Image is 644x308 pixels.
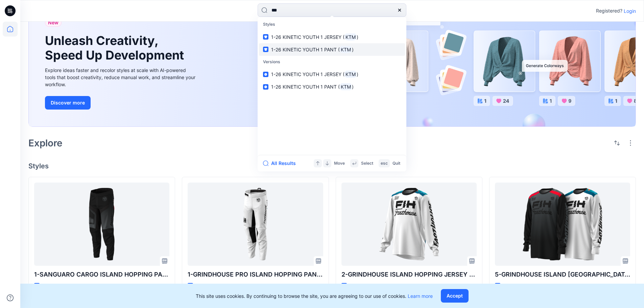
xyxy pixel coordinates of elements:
a: 1-26 KINETIC YOUTH 1 PANT (KTM) [259,43,405,56]
h4: Styles [28,162,636,170]
span: 1-26 KINETIC YOUTH 1 PANT ( [271,84,340,90]
span: ) [352,84,354,90]
p: Login [624,7,636,15]
a: Discover more [45,96,197,110]
mark: KTM [344,70,357,78]
a: 1-GRINDHOUSE PRO ISLAND HOPPING PANTS YOUTH [188,183,323,266]
p: 1-SANGUARO CARGO ISLAND HOPPING PANTS - BLACK SUB [34,270,169,279]
a: 1-SANGUARO CARGO ISLAND HOPPING PANTS - BLACK SUB [34,183,169,266]
p: Styles [259,18,405,31]
div: Explore ideas faster and recolor styles at scale with AI-powered tools that boost creativity, red... [45,67,197,88]
a: 2-GRINDHOUSE ISLAND HOPPING JERSEY YOUTH [341,183,477,266]
p: Select [361,160,373,167]
button: All Results [263,159,300,167]
p: esc [381,160,388,167]
p: Updated 17 hours ago [350,282,391,289]
p: Registered? [596,7,622,15]
a: 5-GRINDHOUSE ISLAND HOPPING JERSEY [495,183,630,266]
mark: KTM [344,33,357,41]
span: 1-26 KINETIC YOUTH 1 JERSEY ( [271,71,344,77]
mark: KTM [340,83,352,91]
h1: Unleash Creativity, Speed Up Development [45,33,187,63]
span: ) [357,34,358,40]
button: Accept [441,289,469,303]
p: 1-GRINDHOUSE PRO ISLAND HOPPING PANTS YOUTH [188,270,323,279]
p: Updated 2 hours ago [42,282,82,289]
span: 1-26 KINETIC YOUTH 1 JERSEY ( [271,34,344,40]
p: 5-GRINDHOUSE ISLAND [GEOGRAPHIC_DATA] [495,270,630,279]
span: ) [357,71,358,77]
a: 1-26 KINETIC YOUTH 1 PANT (KTM) [259,80,405,93]
p: Updated 2 hours ago [196,282,236,289]
a: 1-26 KINETIC YOUTH 1 JERSEY (KTM) [259,68,405,80]
p: Versions [259,56,405,68]
p: Move [334,160,345,167]
p: 2-GRINDHOUSE ISLAND HOPPING JERSEY YOUTH [341,270,477,279]
a: 1-26 KINETIC YOUTH 1 JERSEY (KTM) [259,31,405,43]
h2: Explore [28,138,63,148]
p: This site uses cookies. By continuing to browse the site, you are agreeing to our use of cookies. [196,292,433,300]
a: Learn more [408,293,433,299]
span: 1-26 KINETIC YOUTH 1 PANT ( [271,47,340,52]
mark: KTM [340,46,352,53]
p: Quit [392,160,400,167]
span: ) [352,47,354,52]
button: Discover more [45,96,91,110]
span: New [48,19,58,27]
p: Updated 17 hours ago [503,282,545,289]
